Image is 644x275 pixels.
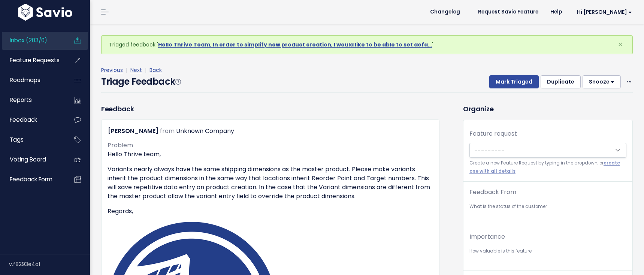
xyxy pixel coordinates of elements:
[10,136,24,143] span: Tags
[463,104,633,114] h3: Organize
[469,188,516,197] label: Feedback From
[101,66,123,74] a: Previous
[489,75,539,89] button: Mark Triaged
[2,32,62,49] a: Inbox (203/0)
[430,9,460,15] span: Changelog
[108,141,133,149] span: Problem
[158,41,432,48] a: Hello Thrive Team, In order to simplify new product creation, I would like to be able to set defa…
[469,129,517,138] label: Feature request
[108,165,433,201] p: Variants nearly always have the same shipping dimensions as the master product. Please make varia...
[544,6,568,18] a: Help
[2,111,62,129] a: Feedback
[469,203,626,211] small: What is the status of the customer
[176,126,234,137] div: Unknown Company
[469,160,620,174] a: create one with all details
[10,175,52,183] span: Feedback form
[124,66,129,74] span: |
[108,207,433,216] p: Regards,
[101,35,633,54] div: Triaged feedback ' '
[469,232,505,241] label: Importance
[149,66,162,74] a: Back
[108,150,433,159] p: Hello Thrive team,
[10,155,46,163] span: Voting Board
[2,131,62,148] a: Tags
[101,104,134,114] h3: Feedback
[541,75,581,89] button: Duplicate
[10,96,32,104] span: Reports
[618,38,623,51] span: ×
[130,66,142,74] a: Next
[10,116,37,124] span: Feedback
[472,6,544,18] a: Request Savio Feature
[143,66,148,74] span: |
[610,36,631,54] button: Close
[577,9,632,15] span: Hi [PERSON_NAME]
[10,56,60,64] span: Feature Requests
[583,75,621,89] button: Snooze
[2,171,62,188] a: Feedback form
[2,91,62,109] a: Reports
[469,247,626,255] small: How valuable is this feature
[2,52,62,69] a: Feature Requests
[10,76,40,84] span: Roadmaps
[2,72,62,89] a: Roadmaps
[160,127,175,135] span: from
[101,75,181,88] h4: Triage Feedback
[10,36,47,44] span: Inbox (203/0)
[469,159,626,175] small: Create a new Feature Request by typing in the dropdown, or .
[108,127,158,135] a: [PERSON_NAME]
[16,4,74,21] img: logo-white.9d6f32f41409.svg
[9,254,90,274] div: v.f8293e4a1
[2,151,62,168] a: Voting Board
[568,6,638,18] a: Hi [PERSON_NAME]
